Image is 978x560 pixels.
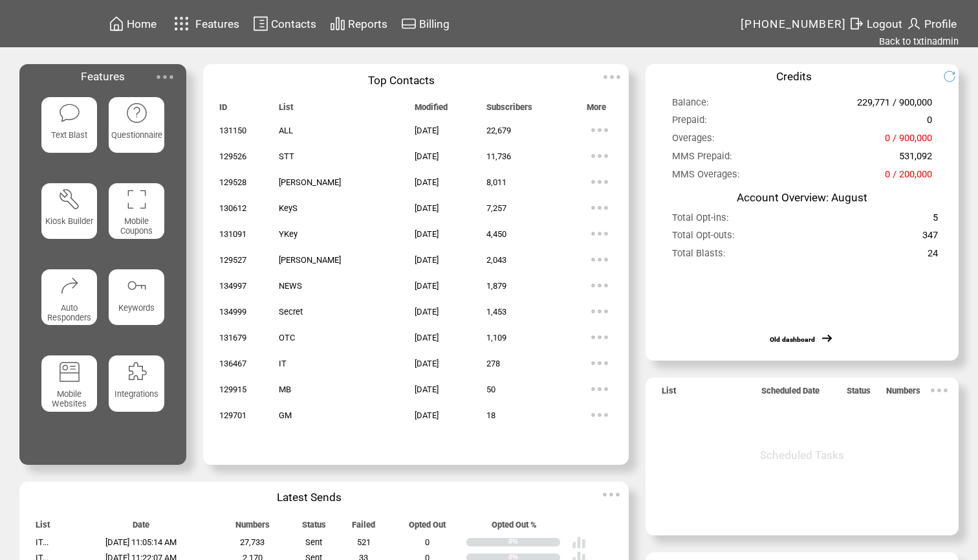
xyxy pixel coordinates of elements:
[761,386,820,401] span: Scheduled Date
[587,169,613,195] img: ellypsis.svg
[587,350,613,376] img: ellypsis.svg
[587,117,613,143] img: ellypsis.svg
[760,449,844,462] span: Scheduled Tasks
[415,333,439,342] span: [DATE]
[36,537,49,547] span: IT...
[899,150,932,168] span: 531,092
[662,386,676,401] span: List
[486,229,506,239] span: 4,450
[885,168,932,186] span: 0 / 200,000
[672,168,740,186] span: MMS Overages:
[587,102,606,118] span: More
[849,16,864,32] img: exit.svg
[928,247,938,265] span: 24
[847,14,904,34] a: Logout
[486,177,506,187] span: 8,011
[587,298,613,324] img: ellypsis.svg
[251,14,318,34] a: Contacts
[168,11,241,36] a: Features
[127,17,157,30] span: Home
[51,130,87,140] span: Text Blast
[330,16,345,32] img: chart.svg
[52,389,87,409] span: Mobile Websites
[279,359,287,368] span: IT
[943,70,966,83] img: refresh.png
[219,203,246,213] span: 130612
[587,195,613,221] img: ellypsis.svg
[109,183,165,258] a: Mobile Coupons
[219,126,246,135] span: 131150
[58,361,81,383] img: mobile-websites.svg
[279,203,298,213] span: KeyS
[904,14,959,34] a: Profile
[425,537,429,547] span: 0
[219,410,246,420] span: 129701
[857,96,932,114] span: 229,771 / 900,000
[486,126,511,135] span: 22,679
[587,247,613,273] img: ellypsis.svg
[415,229,439,239] span: [DATE]
[111,130,162,140] span: Questionnaire
[927,114,932,131] span: 0
[125,361,148,383] img: integrations.svg
[415,177,439,187] span: [DATE]
[415,255,439,265] span: [DATE]
[415,203,439,213] span: [DATE]
[741,17,847,30] span: [PHONE_NUMBER]
[253,16,268,32] img: contacts.svg
[41,269,98,344] a: Auto Responders
[279,126,293,135] span: ALL
[302,520,326,535] span: Status
[195,17,239,30] span: Features
[279,410,292,420] span: GM
[105,537,177,547] span: [DATE] 11:05:14 AM
[219,255,246,265] span: 129527
[486,203,506,213] span: 7,257
[672,212,729,229] span: Total Opt-ins:
[279,307,303,317] span: Secret
[41,183,98,258] a: Kiosk Builder
[847,386,871,401] span: Status
[598,482,624,508] img: ellypsis.svg
[922,229,938,247] span: 347
[587,221,613,247] img: ellypsis.svg
[81,70,125,83] span: Features
[486,102,532,118] span: Subscribers
[486,410,495,420] span: 18
[587,402,613,428] img: ellypsis.svg
[587,273,613,298] img: ellypsis.svg
[120,216,153,236] span: Mobile Coupons
[879,36,959,47] a: Back to txtinadmin
[587,143,613,169] img: ellypsis.svg
[109,16,124,32] img: home.svg
[924,17,957,30] span: Profile
[41,355,98,431] a: Mobile Websites
[235,520,270,535] span: Numbers
[277,491,342,504] span: Latest Sends
[486,151,511,161] span: 11,736
[415,151,439,161] span: [DATE]
[357,537,371,547] span: 521
[219,359,246,368] span: 136467
[415,281,439,291] span: [DATE]
[415,126,439,135] span: [DATE]
[672,132,715,150] span: Overages:
[109,269,165,344] a: Keywords
[125,274,148,297] img: keywords.svg
[271,17,316,30] span: Contacts
[352,520,375,535] span: Failed
[133,520,149,535] span: Date
[672,247,726,265] span: Total Blasts:
[47,303,91,322] span: Auto Responders
[486,359,500,368] span: 278
[219,307,246,317] span: 134999
[305,537,322,547] span: Sent
[328,14,389,34] a: Reports
[672,96,709,114] span: Balance:
[672,114,707,131] span: Prepaid:
[58,102,81,124] img: text-blast.svg
[279,255,341,265] span: [PERSON_NAME]
[399,14,451,34] a: Billing
[415,410,439,420] span: [DATE]
[125,188,148,210] img: coupons.svg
